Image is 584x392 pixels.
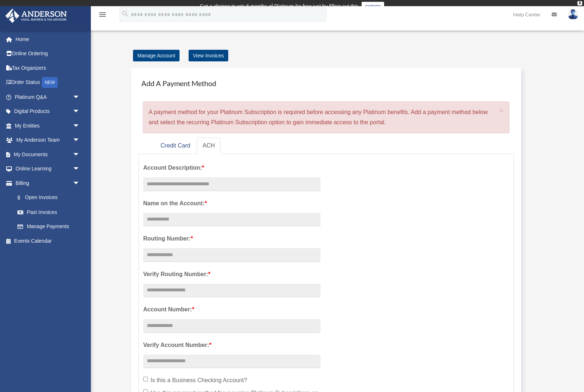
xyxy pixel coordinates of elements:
[73,118,87,133] span: arrow_drop_down
[197,138,221,154] a: ACH
[5,104,91,119] a: Digital Productsarrow_drop_down
[10,190,91,205] a: $Open Invoices
[133,50,180,61] a: Manage Account
[577,1,582,5] div: close
[5,176,91,190] a: Billingarrow_drop_down
[5,118,91,133] a: My Entitiesarrow_drop_down
[73,147,87,162] span: arrow_drop_down
[5,90,91,104] a: Platinum Q&Aarrow_drop_down
[200,2,359,11] div: Get a chance to win 6 months of Platinum for free just by filling out this
[5,147,91,162] a: My Documentsarrow_drop_down
[10,205,91,219] a: Past Invoices
[5,75,91,90] a: Order StatusNEW
[73,176,87,191] span: arrow_drop_down
[98,13,107,19] a: menu
[138,75,514,91] h4: Add A Payment Method
[73,133,87,148] span: arrow_drop_down
[5,32,91,47] a: Home
[143,375,321,385] label: Is this a Business Checking Account?
[143,377,148,381] input: Is this a Business Checking Account?
[10,219,87,234] a: Manage Payments
[499,106,504,114] span: ×
[143,304,321,315] label: Account Number:
[5,61,91,75] a: Tax Organizers
[5,234,91,248] a: Events Calendar
[143,234,321,244] label: Routing Number:
[143,198,321,209] label: Name on the Account:
[42,77,58,88] div: NEW
[73,90,87,105] span: arrow_drop_down
[5,162,91,176] a: Online Learningarrow_drop_down
[155,138,196,154] a: Credit Card
[499,106,504,114] button: Close
[143,101,510,133] div: A payment method for your Platinum Subscription is required before accessing any Platinum benefit...
[73,162,87,177] span: arrow_drop_down
[143,269,321,279] label: Verify Routing Number:
[143,163,321,173] label: Account Description:
[21,193,25,202] span: $
[189,50,228,61] a: View Invoices
[362,2,384,11] a: survey
[121,10,129,18] i: search
[73,104,87,119] span: arrow_drop_down
[3,9,69,23] img: Anderson Advisors Platinum Portal
[5,47,91,61] a: Online Ordering
[98,10,107,19] i: menu
[568,9,579,20] img: User Pic
[5,133,91,147] a: My Anderson Teamarrow_drop_down
[143,340,321,350] label: Verify Account Number:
